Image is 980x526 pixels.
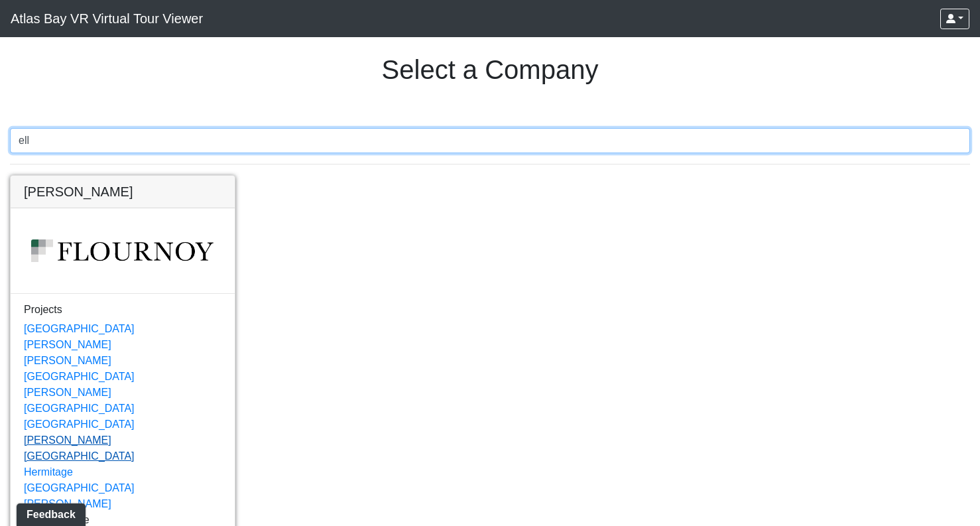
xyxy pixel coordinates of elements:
a: [PERSON_NAME] [24,387,111,398]
input: Search [10,128,970,153]
iframe: Ybug feedback widget [10,499,92,526]
a: [GEOGRAPHIC_DATA] [24,419,135,430]
a: [GEOGRAPHIC_DATA] [24,323,135,334]
a: [PERSON_NAME] [24,339,111,350]
a: [PERSON_NAME][GEOGRAPHIC_DATA] [24,434,135,462]
span: Atlas Bay VR Virtual Tour Viewer [11,5,203,32]
a: [PERSON_NAME][GEOGRAPHIC_DATA] [24,355,135,382]
a: [GEOGRAPHIC_DATA] [24,482,135,493]
a: [GEOGRAPHIC_DATA] [24,403,135,414]
a: Hermitage [24,466,73,478]
h1: Select a Company [382,54,599,86]
a: [PERSON_NAME] [24,498,111,509]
